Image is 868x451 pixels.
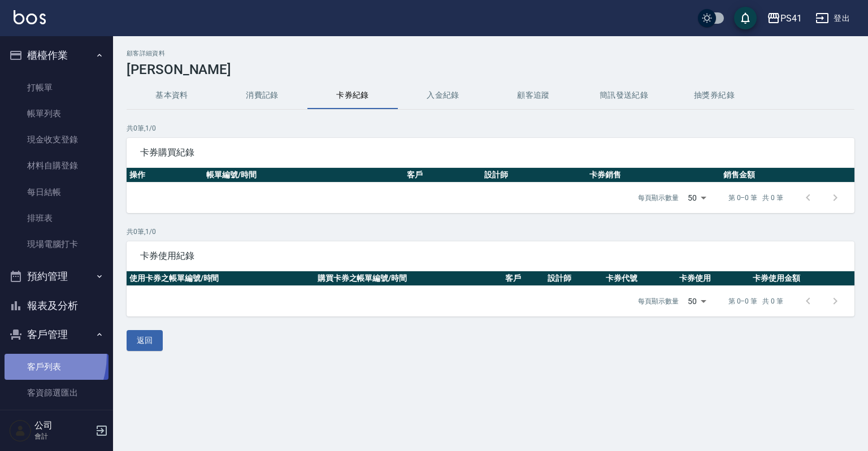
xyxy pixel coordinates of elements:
img: Logo [14,10,46,24]
a: 現場電腦打卡 [5,231,108,257]
th: 卡券使用金額 [750,271,854,286]
a: 現金收支登錄 [5,127,108,153]
button: 基本資料 [127,82,217,109]
span: 卡券購買紀錄 [140,147,841,158]
p: 每頁顯示數量 [638,193,679,203]
a: 帳單列表 [5,101,108,127]
a: 每日結帳 [5,179,108,205]
button: 報表及分析 [5,291,108,320]
th: 使用卡券之帳單編號/時間 [127,271,315,286]
th: 卡券使用 [676,271,750,286]
button: 返回 [127,330,163,351]
button: 簡訊發送紀錄 [579,82,669,109]
th: 設計師 [481,168,587,183]
button: 卡券紀錄 [307,82,398,109]
div: 50 [683,183,710,213]
a: 打帳單 [5,75,108,101]
p: 第 0–0 筆 共 0 筆 [728,193,783,203]
button: save [734,7,757,29]
h3: [PERSON_NAME] [127,62,854,77]
p: 會計 [34,431,92,441]
button: 消費記錄 [217,82,307,109]
a: 材料自購登錄 [5,153,108,179]
p: 共 0 筆, 1 / 0 [127,227,854,237]
button: 登出 [811,8,854,29]
button: 入金紀錄 [398,82,488,109]
span: 卡券使用紀錄 [140,250,841,262]
p: 第 0–0 筆 共 0 筆 [728,296,783,306]
a: 卡券管理 [5,406,108,432]
a: 排班表 [5,205,108,231]
h2: 顧客詳細資料 [127,50,854,57]
th: 客戶 [502,271,545,286]
div: PS41 [780,11,802,25]
p: 共 0 筆, 1 / 0 [127,123,854,133]
th: 卡券銷售 [587,168,721,183]
img: Person [9,419,32,442]
button: 客戶管理 [5,320,108,349]
th: 客戶 [404,168,481,183]
button: 抽獎券紀錄 [669,82,759,109]
p: 每頁顯示數量 [638,296,679,306]
h5: 公司 [34,420,92,431]
th: 購買卡券之帳單編號/時間 [315,271,503,286]
th: 帳單編號/時間 [203,168,404,183]
div: 50 [683,286,710,316]
th: 設計師 [545,271,602,286]
a: 客戶列表 [5,354,108,380]
th: 卡券代號 [603,271,676,286]
th: 操作 [127,168,203,183]
th: 銷售金額 [721,168,854,183]
button: PS41 [762,7,806,30]
button: 櫃檯作業 [5,41,108,70]
a: 客資篩選匯出 [5,380,108,406]
button: 顧客追蹤 [488,82,579,109]
button: 預約管理 [5,262,108,291]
